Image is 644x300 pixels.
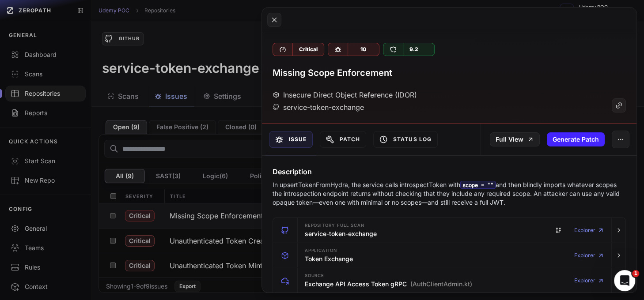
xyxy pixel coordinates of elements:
[305,248,337,253] span: Application
[574,221,604,239] a: Explorer
[269,131,313,148] button: Issue
[490,132,540,146] a: Full View
[460,181,496,189] code: scope = ""
[305,274,325,278] span: Source
[305,255,353,263] h3: Token Exchange
[273,243,626,268] button: Application Token Exchange Explorer
[273,180,626,207] p: In upsertTokenFromHydra, the service calls introspectToken with and then blindly imports whatever...
[305,280,472,289] h3: Exchange API Access Token gRPC
[320,131,366,148] button: Patch
[410,280,472,289] span: (AuthClientAdmin.kt)
[305,223,364,228] span: Repository Full scan
[273,218,626,243] button: Repository Full scan service-token-exchange Explorer
[574,272,604,289] a: Explorer
[632,270,639,277] span: 1
[273,268,626,293] button: Source Exchange API Access Token gRPC (AuthClientAdmin.kt) Explorer
[547,132,605,146] button: Generate Patch
[574,247,604,264] a: Explorer
[273,102,364,112] div: service-token-exchange
[305,229,377,238] h3: service-token-exchange
[614,270,635,291] iframe: Intercom live chat
[373,131,438,148] button: Status Log
[273,166,626,177] h4: Description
